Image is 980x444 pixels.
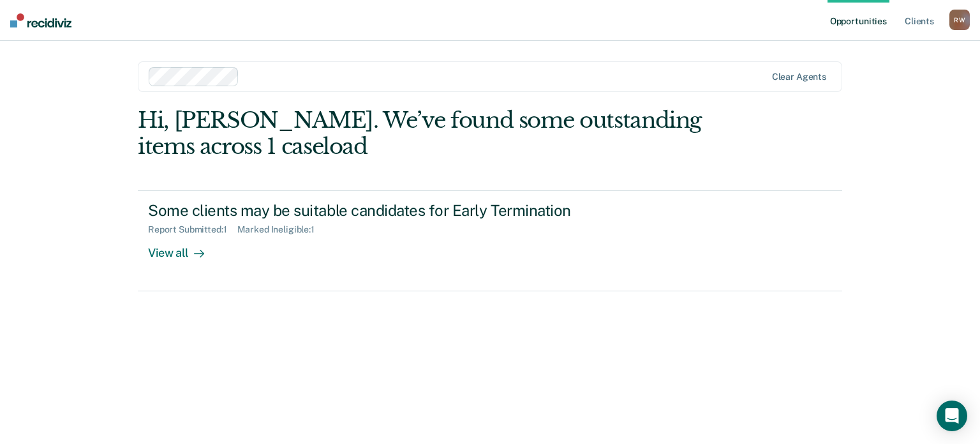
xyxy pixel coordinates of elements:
div: R W [949,10,970,30]
div: Hi, [PERSON_NAME]. We’ve found some outstanding items across 1 caseload [138,107,701,160]
div: Open Intercom Messenger [937,401,967,431]
div: Clear agents [772,72,826,82]
img: Recidiviz [10,13,71,27]
div: Some clients may be suitable candidates for Early Termination [148,201,596,220]
div: Marked Ineligible : 1 [237,224,325,235]
a: Some clients may be suitable candidates for Early TerminationReport Submitted:1Marked Ineligible:... [138,190,842,291]
div: View all [148,235,219,260]
div: Report Submitted : 1 [148,224,237,235]
button: RW [949,10,970,30]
